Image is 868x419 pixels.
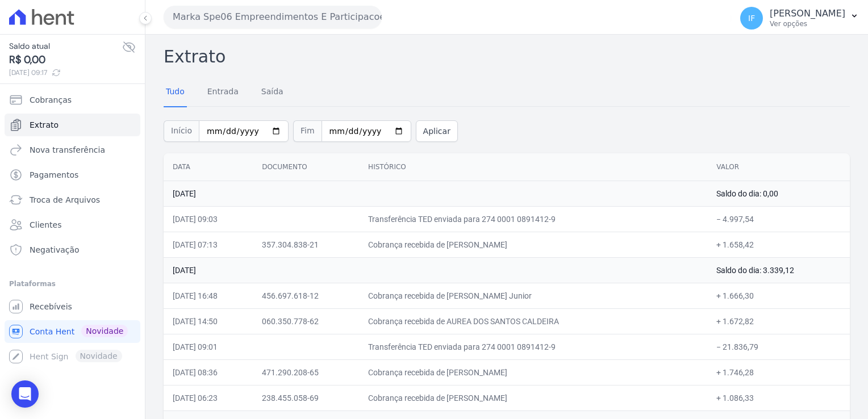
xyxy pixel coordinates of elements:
[416,120,458,142] button: Aplicar
[205,78,241,107] a: Entrada
[30,219,61,231] span: Clientes
[259,78,286,107] a: Saída
[359,206,707,232] td: Transferência TED enviada para 274 0001 0891412-9
[731,2,868,34] button: IF [PERSON_NAME] Ver opções
[770,19,845,28] p: Ver opções
[253,359,359,385] td: 471.290.208-65
[293,120,322,142] span: Fim
[5,295,140,318] a: Recebíveis
[359,385,707,410] td: Cobrança recebida de [PERSON_NAME]
[81,325,128,337] span: Novidade
[164,44,850,69] h2: Extrato
[770,8,845,19] p: [PERSON_NAME]
[5,320,140,343] a: Conta Hent Novidade
[11,380,39,408] div: Open Intercom Messenger
[707,257,850,283] td: Saldo do dia: 3.339,12
[30,144,105,156] span: Nova transferência
[5,188,140,211] a: Troca de Arquivos
[164,181,707,206] td: [DATE]
[164,385,253,410] td: [DATE] 06:23
[9,68,122,78] span: [DATE] 09:17
[164,153,253,181] th: Data
[164,120,199,142] span: Início
[164,334,253,359] td: [DATE] 09:01
[707,232,850,257] td: + 1.658,42
[707,153,850,181] th: Valor
[253,153,359,181] th: Documento
[253,308,359,334] td: 060.350.778-62
[253,283,359,308] td: 456.697.618-12
[164,78,187,107] a: Tudo
[164,257,707,283] td: [DATE]
[164,6,382,28] button: Marka Spe06 Empreendimentos E Participacoes LTDA
[30,119,59,131] span: Extrato
[359,334,707,359] td: Transferência TED enviada para 274 0001 0891412-9
[30,301,72,312] span: Recebíveis
[707,181,850,206] td: Saldo do dia: 0,00
[30,94,72,106] span: Cobranças
[9,89,136,368] nav: Sidebar
[707,385,850,410] td: + 1.086,33
[9,52,122,68] span: R$ 0,00
[748,14,755,22] span: IF
[5,213,140,236] a: Clientes
[5,114,140,136] a: Extrato
[164,359,253,385] td: [DATE] 08:36
[9,40,122,52] span: Saldo atual
[164,232,253,257] td: [DATE] 07:13
[253,385,359,410] td: 238.455.058-69
[30,244,80,255] span: Negativação
[707,206,850,232] td: − 4.997,54
[9,277,136,291] div: Plataformas
[164,206,253,232] td: [DATE] 09:03
[30,169,78,181] span: Pagamentos
[707,283,850,308] td: + 1.666,30
[359,283,707,308] td: Cobrança recebida de [PERSON_NAME] Junior
[5,238,140,261] a: Negativação
[5,89,140,111] a: Cobranças
[707,308,850,334] td: + 1.672,82
[707,334,850,359] td: − 21.836,79
[5,139,140,161] a: Nova transferência
[253,232,359,257] td: 357.304.838-21
[359,359,707,385] td: Cobrança recebida de [PERSON_NAME]
[164,283,253,308] td: [DATE] 16:48
[359,232,707,257] td: Cobrança recebida de [PERSON_NAME]
[30,326,74,337] span: Conta Hent
[359,153,707,181] th: Histórico
[5,164,140,186] a: Pagamentos
[359,308,707,334] td: Cobrança recebida de AUREA DOS SANTOS CALDEIRA
[707,359,850,385] td: + 1.746,28
[30,194,100,206] span: Troca de Arquivos
[164,308,253,334] td: [DATE] 14:50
